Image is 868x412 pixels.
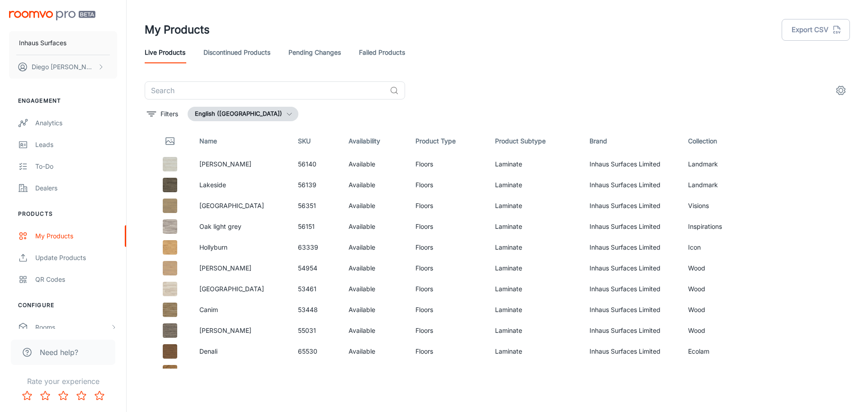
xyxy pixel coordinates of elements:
td: Floors [408,362,488,383]
a: Discontinued Products [203,42,270,63]
td: Available [341,175,408,195]
a: [GEOGRAPHIC_DATA] [199,202,264,209]
td: 64921 [291,362,341,383]
td: Wood [681,258,751,279]
div: Dealers [35,183,117,193]
td: Floors [408,299,488,320]
div: Analytics [35,118,117,128]
button: Export CSV [782,19,850,41]
div: My Products [35,231,117,241]
td: 56139 [291,175,341,195]
td: 53461 [291,279,341,299]
td: 63339 [291,237,341,258]
div: QR Codes [35,275,117,284]
td: Laminate [488,279,582,299]
td: Manor [681,362,751,383]
td: Wood [681,279,751,299]
td: Floors [408,216,488,237]
td: Available [341,216,408,237]
td: 54954 [291,258,341,279]
td: Visions [681,195,751,216]
h1: My Products [145,22,210,38]
td: Available [341,258,408,279]
a: Failed Products [359,42,405,63]
td: Laminate [488,362,582,383]
td: Laminate [488,175,582,195]
td: Available [341,154,408,175]
button: Rate 1 star [18,387,36,405]
td: Available [341,279,408,299]
th: Availability [341,128,408,154]
img: Roomvo PRO Beta [9,11,95,20]
div: Leads [35,140,117,150]
button: English ([GEOGRAPHIC_DATA]) [188,107,298,121]
a: Live Products [145,42,185,63]
td: Inhaus Surfaces Limited [582,299,681,320]
td: Laminate [488,341,582,362]
td: Floors [408,258,488,279]
input: Search [145,81,386,99]
button: settings [832,81,850,99]
button: Rate 3 star [54,387,72,405]
td: Inhaus Surfaces Limited [582,216,681,237]
a: Denali [199,347,217,355]
td: Wood [681,299,751,320]
a: Oak light grey [199,223,241,230]
td: Available [341,320,408,341]
div: Update Products [35,253,117,263]
td: Floors [408,195,488,216]
td: Ecolam [681,341,751,362]
div: Rooms [35,322,110,332]
a: [PERSON_NAME] [199,327,251,334]
span: Need help? [40,347,78,358]
p: Inhaus Surfaces [19,38,66,48]
td: Laminate [488,195,582,216]
a: Canim [199,306,218,313]
th: Name [192,128,291,154]
td: Inhaus Surfaces Limited [582,320,681,341]
td: Floors [408,237,488,258]
button: Diego [PERSON_NAME] [9,55,117,79]
td: Inhaus Surfaces Limited [582,175,681,195]
td: 65530 [291,341,341,362]
a: Pending Changes [288,42,341,63]
div: To-do [35,161,117,171]
a: [GEOGRAPHIC_DATA] [199,285,264,293]
th: Product Subtype [488,128,582,154]
p: Filters [160,109,178,119]
th: Product Type [408,128,488,154]
td: 56140 [291,154,341,175]
td: Laminate [488,320,582,341]
td: Laminate [488,258,582,279]
td: Laminate [488,299,582,320]
td: Floors [408,341,488,362]
td: Inhaus Surfaces Limited [582,362,681,383]
td: Landmark [681,154,751,175]
button: Rate 5 star [90,387,108,405]
td: Inhaus Surfaces Limited [582,279,681,299]
td: 55031 [291,320,341,341]
button: Rate 2 star [36,387,54,405]
td: Inhaus Surfaces Limited [582,195,681,216]
td: Available [341,341,408,362]
td: 56151 [291,216,341,237]
td: Available [341,299,408,320]
button: Inhaus Surfaces [9,31,117,55]
td: Wood [681,320,751,341]
td: Laminate [488,154,582,175]
td: Inhaus Surfaces Limited [582,341,681,362]
th: Brand [582,128,681,154]
td: 56351 [291,195,341,216]
button: filter [145,107,180,121]
td: Available [341,362,408,383]
td: Available [341,195,408,216]
td: Icon [681,237,751,258]
a: [PERSON_NAME] [199,264,251,272]
td: Inhaus Surfaces Limited [582,154,681,175]
td: Inhaus Surfaces Limited [582,258,681,279]
p: Diego [PERSON_NAME] [32,62,95,72]
svg: Thumbnail [165,136,175,147]
a: [PERSON_NAME] [199,160,251,168]
a: Hollyburn [199,243,227,251]
td: 53448 [291,299,341,320]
